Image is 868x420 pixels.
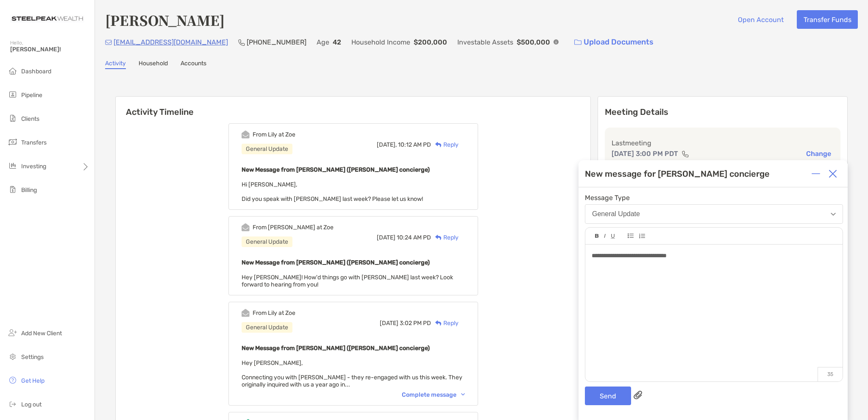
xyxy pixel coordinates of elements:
[592,210,640,218] div: General Update
[402,391,465,398] div: Complete message
[611,234,615,239] img: Editor control icon
[181,60,206,69] a: Accounts
[380,320,398,327] span: [DATE]
[831,213,836,216] img: Open dropdown arrow
[21,186,37,194] span: Billing
[585,387,631,405] button: Send
[8,351,18,362] img: settings icon
[139,60,168,69] a: Household
[8,328,18,338] img: add_new_client icon
[242,309,250,317] img: Event icon
[639,234,645,239] img: Editor control icon
[612,138,834,148] p: Last meeting
[612,148,678,159] p: [DATE] 3:00 PM PDT
[8,375,18,385] img: get-help icon
[812,170,820,178] img: Expand or collapse
[414,37,447,47] p: $200,000
[400,320,431,327] span: 3:02 PM PD
[457,37,513,47] p: Investable Assets
[21,68,51,75] span: Dashboard
[569,33,659,51] a: Upload Documents
[21,330,62,337] span: Add New Client
[554,39,559,45] img: Info Icon
[242,322,292,333] div: General Update
[242,181,423,203] span: Hi [PERSON_NAME], Did you speak with [PERSON_NAME] last week? Please let us know!
[247,37,306,47] p: [PHONE_NUMBER]
[21,92,42,99] span: Pipeline
[242,223,250,231] img: Event icon
[8,137,18,147] img: transfers icon
[10,46,89,53] span: [PERSON_NAME]!
[818,367,843,381] p: 35
[8,161,18,171] img: investing icon
[105,40,112,45] img: Email Icon
[21,353,44,361] span: Settings
[517,37,550,47] p: $500,000
[351,37,410,47] p: Household Income
[8,113,18,123] img: clients icon
[253,131,295,138] div: From Lily at Zoe
[8,399,18,409] img: logout icon
[595,234,599,238] img: Editor control icon
[397,234,431,241] span: 10:24 AM PD
[116,97,590,117] h6: Activity Timeline
[21,139,47,146] span: Transfers
[431,233,459,242] div: Reply
[682,150,689,157] img: communication type
[21,377,45,384] span: Get Help
[797,10,858,29] button: Transfer Funds
[242,359,462,388] span: Hey [PERSON_NAME], Connecting you with [PERSON_NAME] - they re-engaged with us this week. They or...
[242,131,250,139] img: Event icon
[242,236,292,247] div: General Update
[461,393,465,396] img: Chevron icon
[317,37,329,47] p: Age
[253,224,334,231] div: From [PERSON_NAME] at Zoe
[435,235,442,240] img: Reply icon
[585,169,770,179] div: New message for [PERSON_NAME] concierge
[435,320,442,326] img: Reply icon
[731,10,790,29] button: Open Account
[605,107,840,117] p: Meeting Details
[333,37,341,47] p: 42
[105,60,126,69] a: Activity
[242,259,430,266] b: New Message from [PERSON_NAME] ([PERSON_NAME] concierge)
[21,401,42,408] span: Log out
[604,234,606,238] img: Editor control icon
[242,144,292,154] div: General Update
[10,3,84,34] img: Zoe Logo
[435,142,442,147] img: Reply icon
[253,309,295,317] div: From Lily at Zoe
[242,166,430,173] b: New Message from [PERSON_NAME] ([PERSON_NAME] concierge)
[431,140,459,149] div: Reply
[8,184,18,195] img: billing icon
[242,274,453,288] span: Hey [PERSON_NAME]! How'd things go with [PERSON_NAME] last week? Look forward to hearing from you!
[804,149,834,158] button: Change
[634,391,642,399] img: paperclip attachments
[242,345,430,352] b: New Message from [PERSON_NAME] ([PERSON_NAME] concierge)
[114,37,228,47] p: [EMAIL_ADDRESS][DOMAIN_NAME]
[431,319,459,328] div: Reply
[377,141,397,148] span: [DATE],
[8,66,18,76] img: dashboard icon
[574,39,581,45] img: button icon
[8,89,18,100] img: pipeline icon
[585,204,843,224] button: General Update
[21,115,39,122] span: Clients
[21,163,46,170] span: Investing
[238,39,245,46] img: Phone Icon
[377,234,395,241] span: [DATE]
[585,194,843,202] span: Message Type
[105,10,225,30] h4: [PERSON_NAME]
[398,141,431,148] span: 10:12 AM PD
[628,234,634,238] img: Editor control icon
[829,170,837,178] img: Close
